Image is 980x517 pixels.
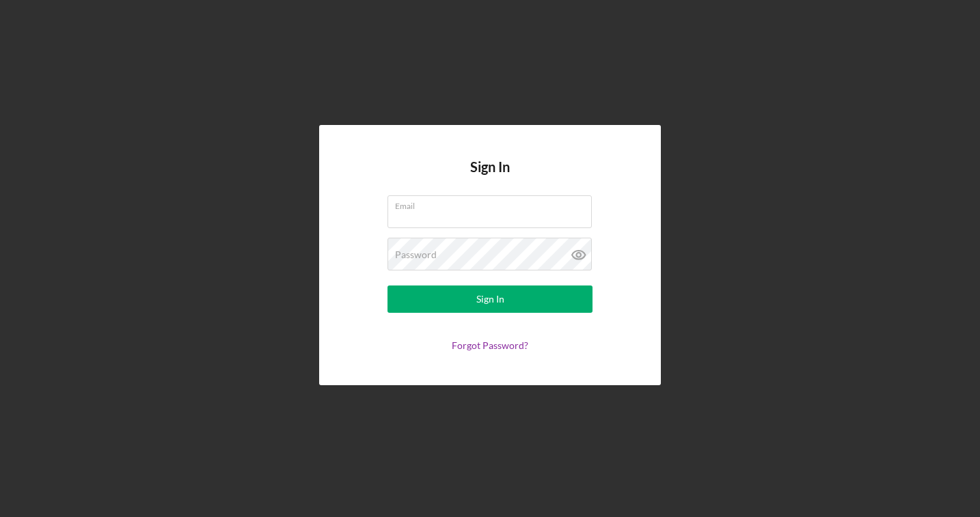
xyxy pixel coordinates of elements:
[470,159,510,195] h4: Sign In
[452,339,528,351] a: Forgot Password?
[395,249,437,260] label: Password
[395,196,592,211] label: Email
[387,285,593,313] button: Sign In
[476,285,504,313] div: Sign In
